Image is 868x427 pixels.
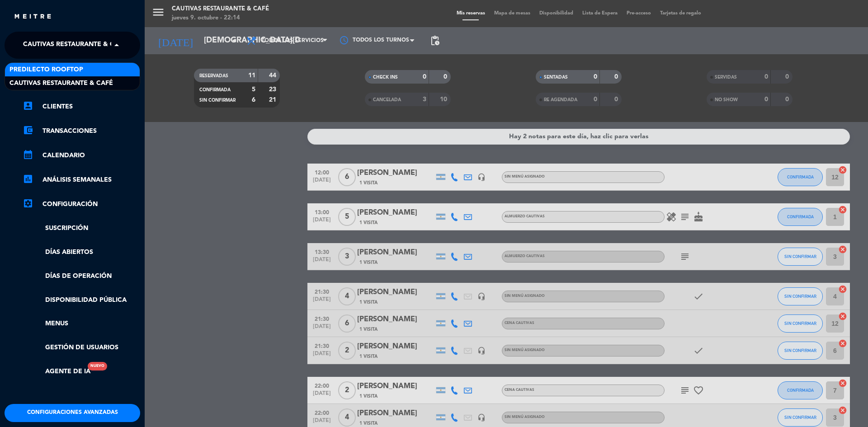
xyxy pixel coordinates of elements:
button: Configuraciones avanzadas [5,404,140,422]
span: Cautivas Restaurante & Café [23,36,127,55]
span: Cautivas Restaurante & Café [9,78,113,89]
a: Menus [23,319,140,329]
a: calendar_monthCalendario [23,150,140,161]
div: Nuevo [88,362,107,371]
a: Gestión de usuarios [23,343,140,353]
a: Días abiertos [23,247,140,258]
a: account_boxClientes [23,101,140,112]
img: MEITRE [14,14,52,20]
i: settings_applications [23,198,33,209]
i: calendar_month [23,149,33,160]
i: account_balance_wallet [23,125,33,136]
i: account_box [23,100,33,111]
span: Predilecto Rooftop [9,65,83,75]
a: Días de Operación [23,271,140,282]
a: account_balance_walletTransacciones [23,126,140,136]
a: Suscripción [23,223,140,234]
a: Disponibilidad pública [23,295,140,305]
a: assessmentANÁLISIS SEMANALES [23,174,140,185]
a: Configuración [23,199,140,210]
a: Agente de IANuevo [23,366,90,377]
i: assessment [23,174,33,184]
